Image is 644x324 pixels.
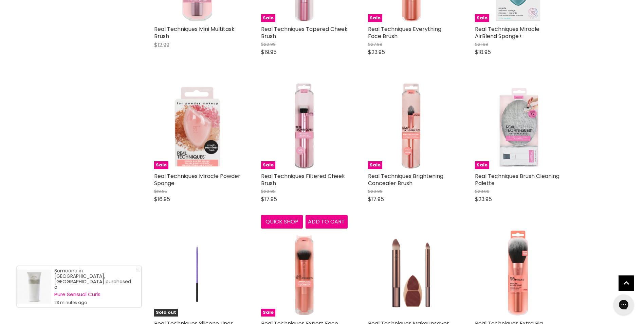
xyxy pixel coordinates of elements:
span: $17.95 [261,195,277,203]
span: $27.99 [368,41,382,48]
span: $18.95 [475,48,491,56]
img: Real Techniques Expert Face Brush [261,230,348,317]
span: $21.99 [475,41,488,48]
span: Sale [261,14,275,22]
span: $23.95 [475,195,492,203]
img: Real Techniques Filtered Cheek Brush [261,83,348,169]
a: Close Notification [133,268,140,275]
svg: Close Icon [135,268,140,272]
span: $16.95 [154,195,170,203]
a: Real Techniques Mini Multitask Brush [154,25,235,40]
span: $19.95 [261,48,277,56]
img: Real Techniques Silicone Liner Brush [168,230,226,317]
img: Real Techniques Miracle Powder Sponge [154,83,241,169]
div: Someone in [GEOGRAPHIC_DATA], [GEOGRAPHIC_DATA] purchased a [54,268,134,305]
span: Sale [261,161,275,169]
span: $12.99 [154,41,169,49]
a: Real Techniques Miracle Powder Sponge [154,172,240,187]
a: Real Techniques Brush Cleaning Palette [475,172,559,187]
span: Sold out [154,309,178,317]
img: Real Techniques Brush Cleaning Palette [475,83,562,169]
img: Real Techniques Makeupsaver Sponge + Brush Trio [368,230,455,317]
button: Quick shop [261,215,303,229]
a: Pure Sensual Curls [54,292,134,297]
span: Sale [368,14,382,22]
a: Visit product page [17,266,51,307]
span: $19.95 [154,188,167,195]
span: Sale [368,161,382,169]
iframe: Gorgias live chat messenger [610,292,637,317]
a: Real Techniques Brush Cleaning PaletteSale [475,83,562,169]
a: Real Techniques Filtered Cheek Brush [261,172,345,187]
span: $17.95 [368,195,384,203]
a: Real Techniques Silicone Liner BrushSold out [154,230,241,317]
a: Real Techniques Miracle Powder SpongeSale [154,83,241,169]
img: Real Techniques Brightening Concealer Brush [368,83,455,169]
span: Sale [261,309,275,317]
a: Real Techniques Miracle AirBlend Sponge+ [475,25,539,40]
a: Real Techniques Tapered Cheek Brush [261,25,348,40]
a: Real Techniques Expert Face BrushSale [261,230,348,317]
span: $20.95 [261,188,276,195]
span: $20.99 [368,188,383,195]
span: Sale [475,14,489,22]
a: Real Techniques Brightening Concealer BrushSale [368,83,455,169]
a: Real Techniques Brightening Concealer Brush [368,172,443,187]
small: 23 minutes ago [54,300,134,305]
span: $28.00 [475,188,490,195]
span: Add to cart [308,218,345,226]
a: Real Techniques Filtered Cheek BrushSale [261,83,348,169]
button: Add to cart [306,215,348,229]
img: Real Techniques Extra Big Powder Brush [475,230,562,317]
span: $23.95 [368,48,385,56]
span: $22.99 [261,41,276,48]
a: Real Techniques Everything Face Brush [368,25,441,40]
span: Sale [475,161,489,169]
span: Sale [154,161,168,169]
